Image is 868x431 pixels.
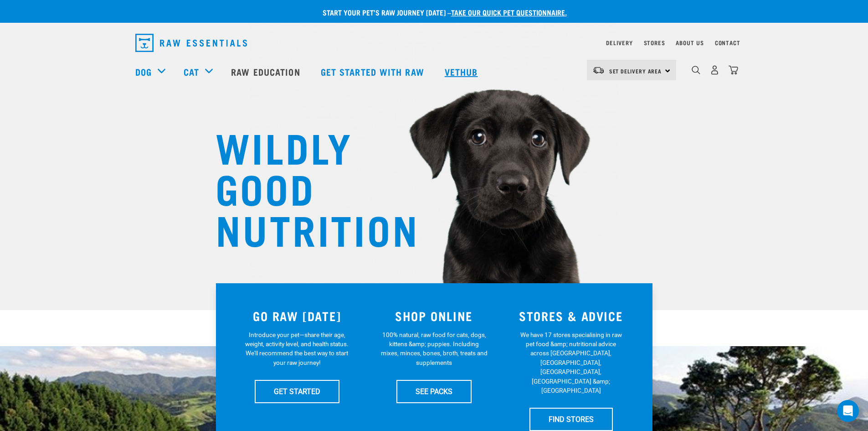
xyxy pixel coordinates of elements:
[243,330,350,368] p: Introduce your pet—share their age, weight, activity level, and health status. We'll recommend th...
[715,41,740,44] a: Contact
[609,69,662,73] span: Set Delivery Area
[184,65,199,78] a: Cat
[518,330,625,395] p: We have 17 stores specialising in raw pet food &amp; nutritional advice across [GEOGRAPHIC_DATA],...
[371,309,497,323] h3: SHOP ONLINE
[692,66,700,74] img: home-icon-1@2x.png
[135,34,247,52] img: Raw Essentials Logo
[729,65,738,75] img: home-icon@2x.png
[380,330,488,368] p: 100% natural, raw food for cats, dogs, kittens &amp; puppies. Including mixes, minces, bones, bro...
[508,309,634,323] h3: STORES & ADVICE
[606,41,632,44] a: Delivery
[644,41,665,44] a: Stores
[436,53,489,90] a: Vethub
[837,400,859,422] div: Open Intercom Messenger
[710,65,719,75] img: user.png
[396,380,472,403] a: SEE PACKS
[451,10,567,14] a: take our quick pet questionnaire.
[592,66,605,74] img: van-moving.png
[255,380,339,403] a: GET STARTED
[234,309,360,323] h3: GO RAW [DATE]
[128,30,740,56] nav: dropdown navigation
[216,125,398,249] h1: WILDLY GOOD NUTRITION
[135,65,152,78] a: Dog
[312,53,436,90] a: Get started with Raw
[529,408,613,431] a: FIND STORES
[676,41,704,44] a: About Us
[222,53,311,90] a: Raw Education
